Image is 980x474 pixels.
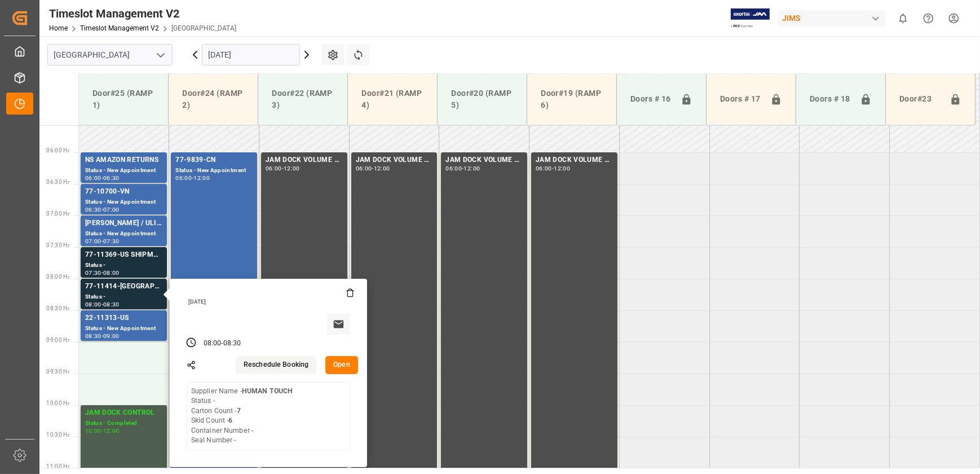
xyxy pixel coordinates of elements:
div: - [101,333,103,339]
a: Timeslot Management V2 [80,24,159,32]
button: Reschedule Booking [236,356,316,374]
div: 07:30 [85,270,101,275]
div: - [101,207,103,212]
div: 06:00 [445,166,462,171]
span: 09:00 Hr [46,337,69,343]
div: 06:00 [266,166,282,171]
div: 08:00 [204,339,222,349]
b: HUMAN TOUCH [242,387,293,395]
div: Doors # 17 [716,89,766,110]
div: Door#25 (RAMP 1) [88,83,159,116]
div: Doors # 16 [626,89,676,110]
b: 6 [228,416,232,424]
div: Status - New Appointment [85,197,162,207]
div: 07:00 [103,207,120,212]
div: 12:00 [464,166,480,171]
div: JAM DOCK VOLUME CONTROL [536,155,613,166]
div: - [101,428,103,433]
div: 06:00 [356,166,372,171]
div: 07:00 [85,239,101,244]
span: 08:00 Hr [46,274,69,280]
div: Door#22 (RAMP 3) [267,83,338,116]
div: Status - New Appointment [85,166,162,175]
input: Type to search/select [47,44,173,65]
span: 06:30 Hr [46,179,69,185]
div: Door#21 (RAMP 4) [357,83,428,116]
span: 10:00 Hr [46,400,69,406]
div: Status - Completed [85,419,162,428]
div: 12:00 [103,428,120,433]
div: JIMS [778,10,886,27]
div: Door#19 (RAMP 6) [536,83,607,116]
span: 07:00 Hr [46,210,69,217]
div: Status - New Appointment [85,229,162,239]
div: 12:00 [193,175,210,181]
div: 77-9839-CN [175,155,253,166]
div: - [462,166,463,171]
div: JAM DOCK VOLUME CONTROL [266,155,343,166]
div: 08:00 [85,302,101,307]
div: Status - New Appointment [175,166,253,175]
div: 08:30 [85,333,101,339]
div: JAM DOCK VOLUME CONTROL [445,155,523,166]
div: 12:00 [554,166,570,171]
input: DD.MM.YYYY [202,44,300,65]
div: 06:00 [175,175,192,181]
div: 06:30 [103,175,120,181]
span: 07:30 Hr [46,242,69,248]
div: Doors # 18 [805,89,855,110]
button: open menu [152,46,169,64]
div: Door#20 (RAMP 5) [447,83,518,116]
div: - [372,166,373,171]
div: - [101,270,103,275]
div: Supplier Name - Status - Carton Count - Skid Count - Container Number - Seal Number - [191,387,293,446]
button: Open [325,356,358,374]
div: 06:30 [85,207,101,212]
div: [DATE] [184,298,355,306]
button: Help Center [916,6,941,31]
div: 77-11369-US SHIPMENT#/M [85,249,162,261]
div: - [282,166,284,171]
div: Status - New Appointment [85,324,162,333]
div: 77-11414-[GEOGRAPHIC_DATA] [85,281,162,292]
div: Timeslot Management V2 [49,5,236,22]
div: - [101,239,103,244]
div: - [101,302,103,307]
div: 10:00 [85,428,101,433]
div: 08:30 [223,339,241,349]
div: NS AMAZON RETURNS [85,155,162,166]
div: JAM DOCK VOLUME CONTROL [356,155,433,166]
span: 11:00 Hr [46,463,69,469]
span: 06:00 Hr [46,147,69,153]
div: - [552,166,554,171]
div: 12:00 [284,166,300,171]
div: 06:00 [85,175,101,181]
div: 09:00 [103,333,120,339]
div: 06:00 [536,166,552,171]
div: [PERSON_NAME] / ULINE [85,218,162,229]
b: 7 [237,407,241,415]
div: 08:30 [103,302,120,307]
div: 77-10700-VN [85,186,162,197]
div: JAM DOCK CONTROL [85,407,162,419]
span: 09:30 Hr [46,368,69,375]
span: 10:30 Hr [46,432,69,438]
img: Exertis%20JAM%20-%20Email%20Logo.jpg_1722504956.jpg [731,8,770,28]
div: Status - [85,261,162,270]
div: Door#24 (RAMP 2) [178,83,249,116]
div: Door#23 [895,89,945,110]
button: JIMS [778,7,890,29]
button: show 0 new notifications [890,6,916,31]
div: 08:00 [103,270,120,275]
span: 08:30 Hr [46,305,69,311]
div: 07:30 [103,239,120,244]
div: 12:00 [374,166,390,171]
a: Home [49,24,68,32]
div: 22-11313-US [85,313,162,324]
div: - [192,175,193,181]
div: - [221,339,223,349]
div: Status - [85,292,162,302]
div: - [101,175,103,181]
